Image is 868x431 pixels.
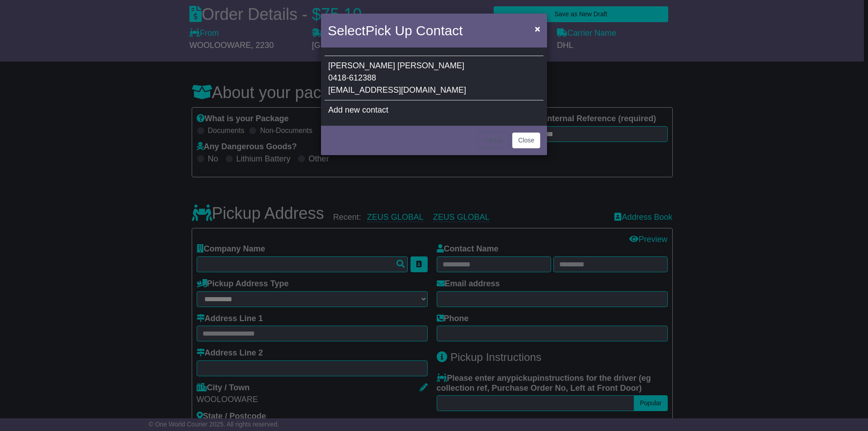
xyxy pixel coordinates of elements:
[397,61,464,70] span: [PERSON_NAME]
[530,19,545,38] button: Close
[478,133,509,148] button: < Back
[328,73,376,82] span: 0418-612388
[328,20,462,41] h4: Select
[512,133,540,148] button: Close
[416,23,462,38] span: Contact
[328,105,388,114] span: Add new contact
[328,85,466,95] span: [EMAIL_ADDRESS][DOMAIN_NAME]
[535,24,540,34] span: ×
[365,23,412,38] span: Pick Up
[328,61,395,70] span: [PERSON_NAME]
